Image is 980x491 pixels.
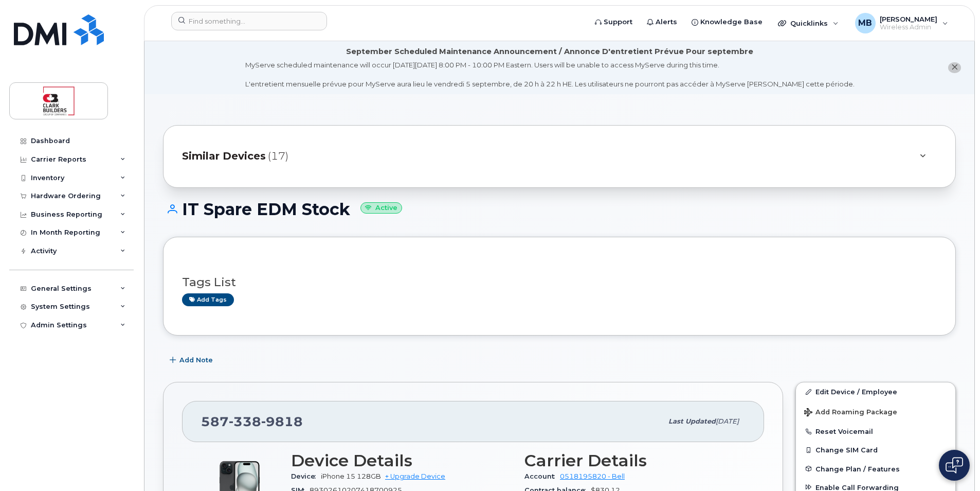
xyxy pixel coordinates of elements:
[163,351,222,370] button: Add Note
[291,472,321,480] span: Device
[182,293,234,306] a: Add tags
[229,414,261,429] span: 338
[524,472,560,480] span: Account
[796,441,955,459] button: Change SIM Card
[385,472,445,480] a: + Upgrade Device
[182,276,937,289] h3: Tags List
[804,408,897,418] span: Add Roaming Package
[796,422,955,441] button: Reset Voicemail
[261,414,303,429] span: 9818
[560,472,625,480] a: 0518195820 - Bell
[291,451,512,470] h3: Device Details
[815,483,899,491] span: Enable Call Forwarding
[716,417,739,425] span: [DATE]
[524,451,746,470] h3: Carrier Details
[948,62,961,73] button: close notification
[796,401,955,422] button: Add Roaming Package
[668,417,716,425] span: Last updated
[360,202,402,214] small: Active
[163,200,956,218] h1: IT Spare EDM Stock
[815,465,900,472] span: Change Plan / Features
[182,149,266,164] span: Similar Devices
[796,460,955,478] button: Change Plan / Features
[321,472,381,480] span: iPhone 15 128GB
[946,457,963,474] img: Open chat
[179,355,213,365] span: Add Note
[796,382,955,401] a: Edit Device / Employee
[268,149,288,164] span: (17)
[346,46,753,57] div: September Scheduled Maintenance Announcement / Annonce D'entretient Prévue Pour septembre
[245,60,855,89] div: MyServe scheduled maintenance will occur [DATE][DATE] 8:00 PM - 10:00 PM Eastern. Users will be u...
[201,414,303,429] span: 587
